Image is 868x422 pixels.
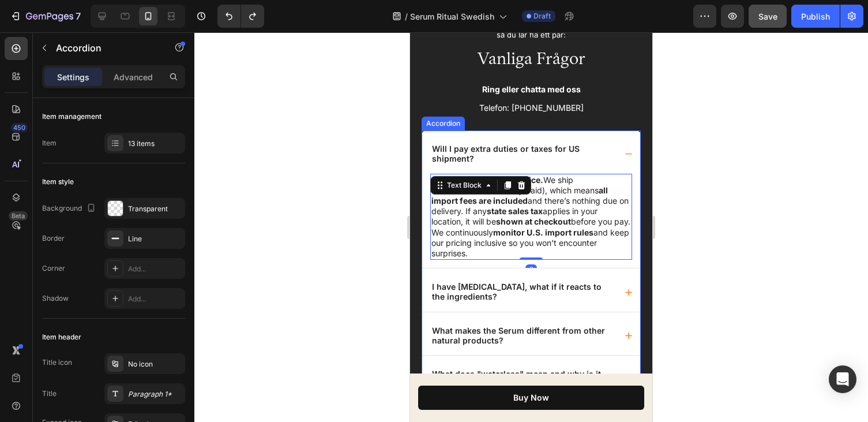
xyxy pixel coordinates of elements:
[128,294,182,304] div: Add...
[42,332,81,342] div: Item header
[128,139,182,149] div: 13 items
[5,5,86,28] button: 7
[13,70,230,81] p: Telefon: [PHONE_NUMBER]
[14,86,52,96] div: Accordion
[21,143,133,152] strong: No—$150 is your final price.
[533,11,551,21] span: Draft
[83,195,183,205] strong: monitor U.S. import rules
[13,16,230,38] p: Vanliga Frågor
[21,153,198,173] strong: all import fees are included
[42,201,98,216] div: Background
[758,12,777,21] span: Save
[22,337,204,357] p: What does "waterless" mean and why is it better?
[42,263,65,274] div: Corner
[791,5,840,28] button: Publish
[12,14,231,39] div: Rich Text Editor. Editing area: main
[749,5,787,28] button: Save
[128,204,182,214] div: Transparent
[114,71,153,83] p: Advanced
[22,112,204,132] p: Will I pay extra duties or taxes for US shipment?
[22,250,204,270] p: I have [MEDICAL_DATA], what if it reacts to the ingredients?
[217,5,264,28] div: Undo/Redo
[128,234,182,244] div: Line
[9,211,28,221] div: Beta
[410,10,494,23] span: Serum Ritual Swedish
[42,177,74,187] div: Item style
[12,51,231,64] div: Rich Text Editor. Editing area: main
[76,9,81,23] p: 7
[115,232,127,241] div: 0
[42,138,57,148] div: Item
[128,389,182,399] div: Paragraph 1*
[410,32,652,422] iframe: Design area
[405,10,408,23] span: /
[128,359,182,369] div: No icon
[35,148,74,158] div: Text Block
[42,233,65,244] div: Border
[42,111,102,122] div: Item management
[801,10,830,23] div: Publish
[37,153,54,163] strong: DDP
[22,294,204,313] p: What makes the Serum different from other natural products?
[21,143,221,227] p: We ship UPS (Delivered Duty Paid), which means and there’s nothing due on delivery. If any applie...
[128,264,182,274] div: Add...
[829,365,856,393] div: Open Intercom Messenger
[42,357,72,368] div: Title icon
[86,184,161,194] strong: shown at checkout
[57,71,89,83] p: Settings
[77,174,133,184] strong: state sales tax
[11,123,28,132] div: 450
[56,41,154,55] p: Accordion
[13,52,230,62] p: Ring eller chatta med oss
[42,293,69,304] div: Shadow
[42,389,57,399] div: Title
[12,69,231,82] div: Rich Text Editor. Editing area: main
